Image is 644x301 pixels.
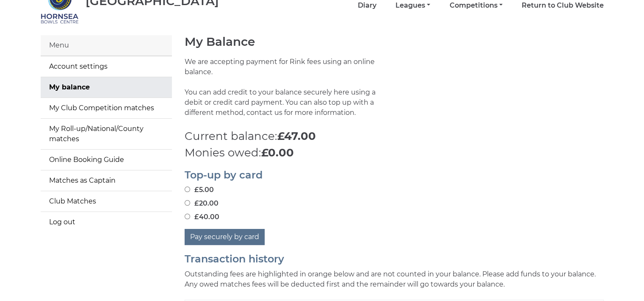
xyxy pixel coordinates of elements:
[41,56,172,77] a: Account settings
[41,35,172,56] div: Menu
[41,212,172,232] a: Log out
[41,170,172,191] a: Matches as Captain
[185,198,218,209] label: £20.00
[395,1,430,10] a: Leagues
[522,1,604,10] a: Return to Club Website
[185,269,604,290] p: Outstanding fees are highlighted in orange below and are not counted in your balance. Please add ...
[185,128,604,145] p: Current balance:
[41,77,172,98] a: My balance
[185,185,214,195] label: £5.00
[185,200,190,206] input: £20.00
[261,146,294,159] strong: £0.00
[185,35,604,48] h1: My Balance
[358,1,376,10] a: Diary
[41,150,172,170] a: Online Booking Guide
[185,229,265,245] button: Pay securely by card
[185,187,190,192] input: £5.00
[185,212,219,222] label: £40.00
[277,129,316,143] strong: £47.00
[41,98,172,118] a: My Club Competition matches
[449,1,502,10] a: Competitions
[185,145,604,161] p: Monies owed:
[185,214,190,219] input: £40.00
[41,119,172,149] a: My Roll-up/National/County matches
[185,57,388,128] p: We are accepting payment for Rink fees using an online balance. You can add credit to your balanc...
[41,191,172,212] a: Club Matches
[185,254,604,265] h2: Transaction history
[185,170,604,181] h2: Top-up by card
